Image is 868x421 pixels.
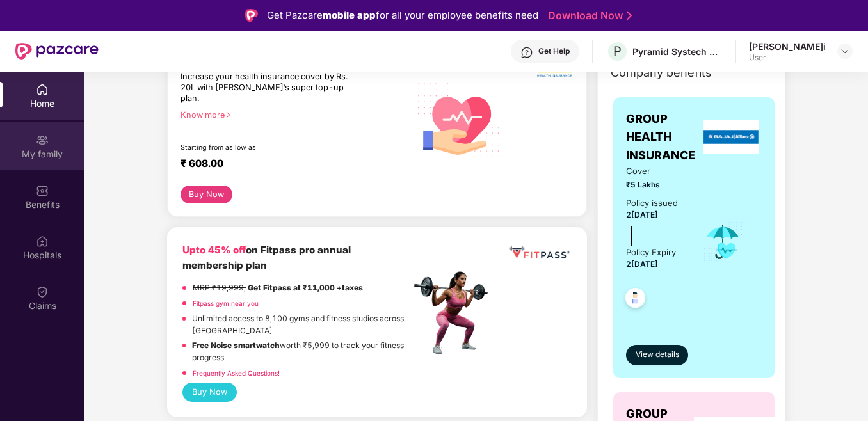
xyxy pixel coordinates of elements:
img: fppp.png [507,242,572,263]
img: svg+xml;base64,PHN2ZyB4bWxucz0iaHR0cDovL3d3dy53My5vcmcvMjAwMC9zdmciIHhtbG5zOnhsaW5rPSJodHRwOi8vd3... [410,70,508,170]
strong: Get Fitpass at ₹11,000 +taxes [248,283,363,292]
img: svg+xml;base64,PHN2ZyB3aWR0aD0iMjAiIGhlaWdodD0iMjAiIHZpZXdCb3g9IjAgMCAyMCAyMCIgZmlsbD0ibm9uZSIgeG... [36,134,49,147]
img: fpp.png [410,268,499,358]
img: Stroke [627,9,632,22]
div: User [749,52,826,63]
div: [PERSON_NAME]i [749,40,826,52]
div: Starting from as low as [181,143,355,152]
div: Policy issued [626,196,678,210]
button: Buy Now [181,186,232,204]
span: Cover [626,164,685,178]
img: Logo [245,9,258,22]
img: svg+xml;base64,PHN2ZyBpZD0iRHJvcGRvd24tMzJ4MzIiIHhtbG5zPSJodHRwOi8vd3d3LnczLm9yZy8yMDAwL3N2ZyIgd2... [840,46,850,56]
img: svg+xml;base64,PHN2ZyBpZD0iSG9tZSIgeG1sbnM9Imh0dHA6Ly93d3cudzMub3JnLzIwMDAvc3ZnIiB3aWR0aD0iMjAiIG... [36,83,49,96]
img: svg+xml;base64,PHN2ZyBpZD0iSG9zcGl0YWxzIiB4bWxucz0iaHR0cDovL3d3dy53My5vcmcvMjAwMC9zdmciIHdpZHRoPS... [36,235,49,248]
div: Get Help [538,46,570,56]
b: on Fitpass pro annual membership plan [182,244,351,271]
span: ₹5 Lakhs [626,179,685,191]
p: worth ₹5,999 to track your fitness progress [192,340,409,364]
button: View details [626,345,688,365]
div: Increase your health insurance cover by Rs. 20L with [PERSON_NAME]’s super top-up plan. [181,72,355,104]
strong: mobile app [323,9,376,21]
div: Get Pazcare for all your employee benefits need [267,8,538,23]
img: insurerLogo [703,120,759,154]
a: Frequently Asked Questions! [193,369,280,377]
span: 2[DATE] [626,259,658,269]
span: View details [636,349,679,361]
b: Upto 45% off [182,244,246,256]
p: Unlimited access to 8,100 gyms and fitness studios across [GEOGRAPHIC_DATA] [192,313,410,337]
img: svg+xml;base64,PHN2ZyB4bWxucz0iaHR0cDovL3d3dy53My5vcmcvMjAwMC9zdmciIHdpZHRoPSI0OC45NDMiIGhlaWdodD... [620,284,651,315]
div: Policy Expiry [626,246,676,259]
span: GROUP HEALTH INSURANCE [626,110,700,164]
img: svg+xml;base64,PHN2ZyBpZD0iQmVuZWZpdHMiIHhtbG5zPSJodHRwOi8vd3d3LnczLm9yZy8yMDAwL3N2ZyIgd2lkdGg9Ij... [36,184,49,197]
div: ₹ 608.00 [181,157,397,173]
del: MRP ₹19,999, [193,283,246,292]
span: P [613,44,622,59]
span: right [225,111,232,118]
div: Know more [181,110,402,119]
a: Download Now [548,9,628,22]
strong: Free Noise smartwatch [192,340,280,350]
span: 2[DATE] [626,210,658,219]
button: Buy Now [182,383,236,402]
span: Company benefits [611,64,712,82]
a: Fitpass gym near you [193,299,259,307]
img: svg+xml;base64,PHN2ZyBpZD0iQ2xhaW0iIHhtbG5zPSJodHRwOi8vd3d3LnczLm9yZy8yMDAwL3N2ZyIgd2lkdGg9IjIwIi... [36,285,49,298]
div: Pyramid Systech Consulting Private Limited [632,45,722,58]
img: svg+xml;base64,PHN2ZyBpZD0iSGVscC0zMngzMiIgeG1sbnM9Imh0dHA6Ly93d3cudzMub3JnLzIwMDAvc3ZnIiB3aWR0aD... [520,46,533,59]
img: icon [702,221,744,263]
img: New Pazcare Logo [15,43,99,60]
